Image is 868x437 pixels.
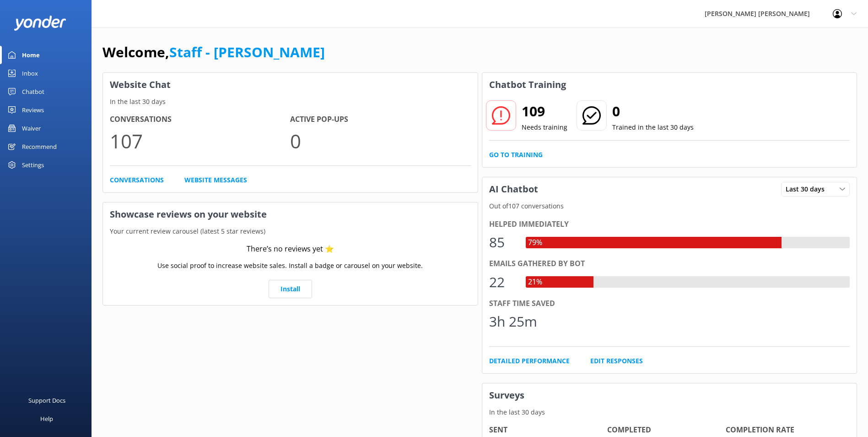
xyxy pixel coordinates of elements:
p: Use social proof to increase website sales. Install a badge or carousel on your website. [157,261,423,271]
p: In the last 30 days [103,97,478,107]
p: Out of 107 conversations [482,201,857,211]
div: 22 [489,271,517,293]
a: Edit Responses [590,356,643,366]
a: Conversations [110,175,164,185]
h3: Showcase reviews on your website [103,202,478,226]
div: 85 [489,231,517,253]
div: 21% [526,276,545,288]
p: 0 [290,126,470,156]
div: 79% [526,237,545,249]
a: Website Messages [184,175,247,185]
h4: Completed [607,424,726,436]
div: Staff time saved [489,298,850,310]
div: 3h 25m [489,311,537,333]
img: yonder-white-logo.png [14,16,66,31]
p: Trained in the last 30 days [612,122,694,132]
div: Waiver [22,119,41,137]
h3: Website Chat [103,73,478,97]
p: Your current review carousel (latest 5 star reviews) [103,226,478,236]
p: In the last 30 days [482,407,857,417]
div: Inbox [22,64,38,82]
h1: Welcome, [102,41,325,63]
span: Last 30 days [786,184,830,194]
p: Needs training [522,122,567,132]
h4: Conversations [110,114,290,126]
p: 107 [110,126,290,156]
h2: 109 [522,100,567,122]
div: Reviews [22,101,44,119]
h4: Completion Rate [726,424,844,436]
h4: Active Pop-ups [290,114,470,126]
h3: AI Chatbot [482,177,545,201]
div: Chatbot [22,82,44,101]
div: Help [40,410,53,428]
div: Home [22,46,40,64]
div: Recommend [22,137,57,156]
a: Install [269,280,312,298]
h4: Sent [489,424,608,436]
h3: Surveys [482,383,857,407]
a: Staff - [PERSON_NAME] [169,43,325,61]
a: Go to Training [489,150,543,160]
h3: Chatbot Training [482,73,573,97]
div: Support Docs [28,391,65,410]
div: Helped immediately [489,218,850,230]
div: Settings [22,156,44,174]
div: Emails gathered by bot [489,258,850,270]
div: There’s no reviews yet ⭐ [247,243,334,255]
h2: 0 [612,100,694,122]
a: Detailed Performance [489,356,570,366]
